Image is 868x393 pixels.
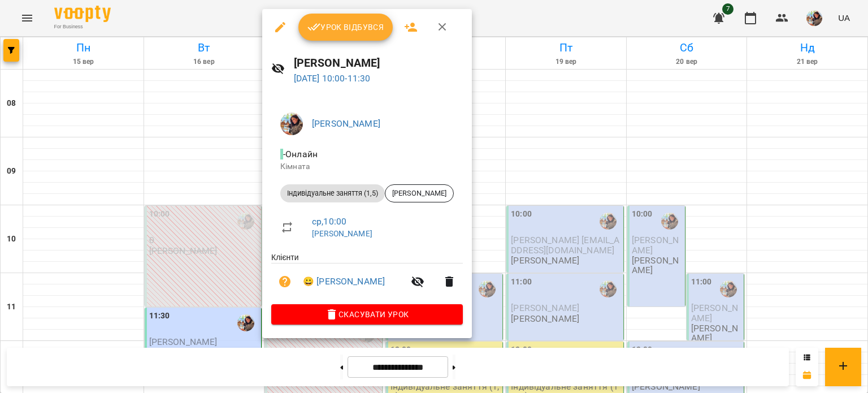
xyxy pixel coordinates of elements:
[312,229,372,238] a: [PERSON_NAME]
[385,188,453,198] span: [PERSON_NAME]
[307,20,384,34] span: Урок відбувся
[280,308,454,321] span: Скасувати Урок
[271,252,463,304] ul: Клієнти
[280,188,385,198] span: Індивідуальне заняття (1,5)
[280,149,320,159] span: - Онлайн
[312,118,380,129] a: [PERSON_NAME]
[294,54,463,72] h6: [PERSON_NAME]
[385,184,454,202] div: [PERSON_NAME]
[294,73,371,84] a: [DATE] 10:00-11:30
[312,216,346,227] a: ср , 10:00
[298,14,393,41] button: Урок відбувся
[280,113,303,135] img: 8f0a5762f3e5ee796b2308d9112ead2f.jpeg
[303,275,385,288] a: 😀 [PERSON_NAME]
[271,268,298,295] button: Візит ще не сплачено. Додати оплату?
[280,161,454,172] p: Кімната
[271,304,463,325] button: Скасувати Урок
